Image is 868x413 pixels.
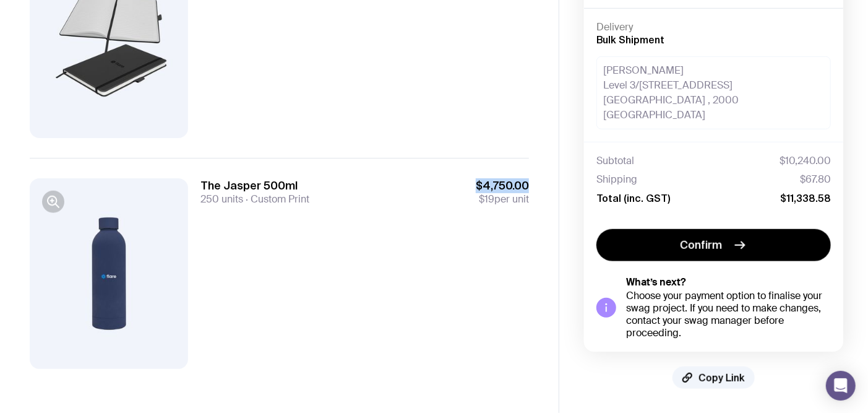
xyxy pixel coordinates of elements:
h5: What’s next? [626,276,831,289]
span: Shipping [596,173,637,186]
h4: Delivery [596,21,831,33]
span: Confirm [681,238,723,253]
span: $10,240.00 [780,155,831,167]
span: 250 units [200,193,243,206]
div: [PERSON_NAME] Level 3/[STREET_ADDRESS] [GEOGRAPHIC_DATA] , 2000 [GEOGRAPHIC_DATA] [596,56,831,129]
span: $11,338.58 [780,192,831,204]
span: $19 [479,193,494,206]
span: Total (inc. GST) [596,192,670,204]
button: Confirm [596,229,831,261]
div: Choose your payment option to finalise your swag project. If you need to make changes, contact yo... [626,290,831,339]
div: Open Intercom Messenger [826,371,856,401]
span: per unit [476,193,529,206]
span: $4,750.00 [476,178,529,193]
span: $67.80 [800,173,831,186]
h3: The Jasper 500ml [200,178,309,193]
button: Copy Link [672,367,755,389]
span: Bulk Shipment [596,34,664,45]
span: Subtotal [596,155,634,167]
span: Copy Link [698,372,745,384]
span: Custom Print [243,193,309,206]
